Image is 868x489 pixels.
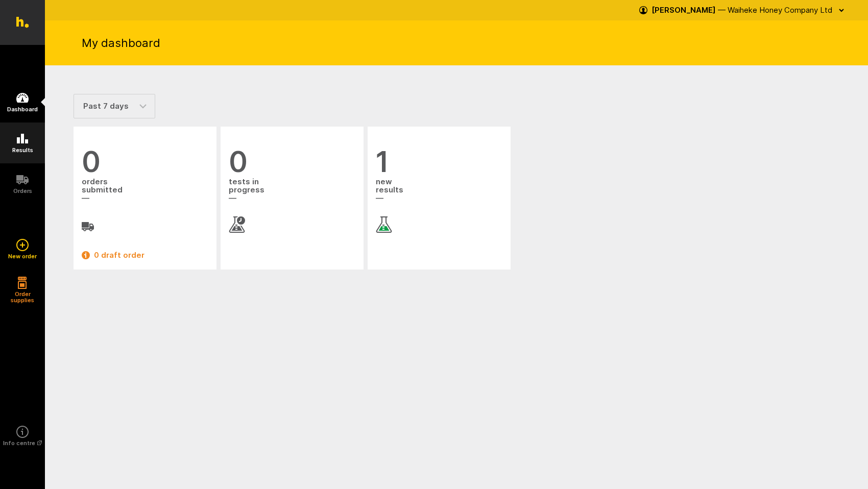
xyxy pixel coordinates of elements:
[7,106,38,112] h5: Dashboard
[82,177,208,204] span: orders submitted
[229,177,355,204] span: tests in progress
[718,5,832,15] span: — Waiheke Honey Company Ltd
[13,188,32,194] h5: Orders
[82,147,208,177] span: 0
[229,147,355,233] a: 0 tests inprogress
[82,249,208,261] a: 0 draft order
[7,291,38,303] h5: Order supplies
[376,147,502,233] a: 1 newresults
[82,35,160,51] h1: My dashboard
[376,147,502,177] span: 1
[652,5,716,15] strong: [PERSON_NAME]
[8,253,37,259] h5: New order
[229,147,355,177] span: 0
[376,177,502,204] span: new results
[639,2,848,18] button: [PERSON_NAME] — Waiheke Honey Company Ltd
[12,147,33,153] h5: Results
[82,147,208,233] a: 0 orderssubmitted
[3,440,42,446] h5: Info centre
